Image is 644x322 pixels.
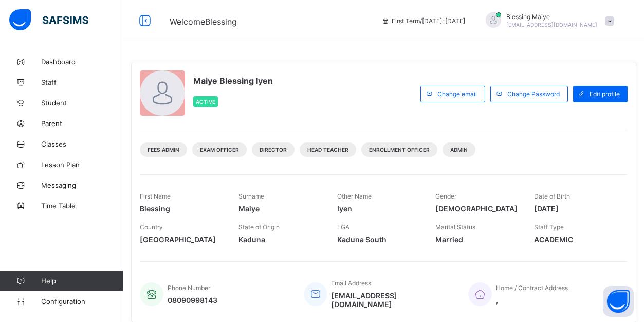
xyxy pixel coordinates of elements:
span: Time Table [41,202,123,210]
span: Active [196,99,215,105]
button: Open asap [603,286,634,317]
span: Gender [435,192,456,200]
span: Staff Type [534,223,564,231]
span: Iyen [337,204,420,213]
span: Phone Number [168,284,210,292]
span: Classes [41,140,123,148]
div: BlessingMaiye [475,12,619,29]
span: Head Teacher [307,147,348,153]
span: Blessing [140,204,223,213]
span: State of Origin [238,223,280,231]
span: Fees Admin [148,147,179,153]
span: Date of Birth [534,192,570,200]
span: 08090998143 [168,296,217,305]
span: Other Name [337,192,372,200]
span: , [496,296,568,305]
span: Surname [238,192,264,200]
span: Enrollment Officer [369,147,430,153]
span: Help [41,277,123,285]
span: Maiye Blessing Iyen [193,76,273,86]
span: Exam Officer [200,147,239,153]
span: Country [140,223,163,231]
span: Email Address [331,279,371,287]
span: [EMAIL_ADDRESS][DOMAIN_NAME] [506,22,597,28]
span: First Name [140,192,171,200]
span: Edit profile [590,90,620,98]
span: session/term information [381,17,465,25]
span: Marital Status [435,223,475,231]
span: Lesson Plan [41,160,123,169]
span: Staff [41,78,123,86]
span: Welcome Blessing [170,16,237,27]
span: Change Password [507,90,560,98]
span: ACADEMIC [534,235,617,244]
span: Admin [450,147,468,153]
span: [DATE] [534,204,617,213]
span: Parent [41,119,123,128]
span: Configuration [41,297,123,306]
span: Married [435,235,519,244]
span: Change email [437,90,477,98]
span: Director [260,147,287,153]
span: Blessing Maiye [506,13,597,21]
span: Messaging [41,181,123,189]
span: Kaduna South [337,235,420,244]
span: [EMAIL_ADDRESS][DOMAIN_NAME] [331,291,453,309]
span: Dashboard [41,58,123,66]
span: [GEOGRAPHIC_DATA] [140,235,223,244]
span: LGA [337,223,349,231]
span: Student [41,99,123,107]
span: Maiye [238,204,322,213]
span: Home / Contract Address [496,284,568,292]
span: [DEMOGRAPHIC_DATA] [435,204,519,213]
span: Kaduna [238,235,322,244]
img: safsims [9,9,88,31]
